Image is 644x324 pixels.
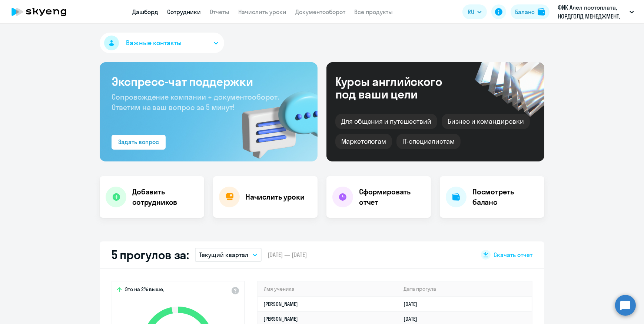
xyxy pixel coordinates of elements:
a: Начислить уроки [238,8,286,16]
a: Отчеты [210,8,229,16]
a: Документооборот [295,8,345,16]
button: Текущий квартал [195,248,262,262]
span: Это на 2% выше, [125,286,164,295]
h4: Сформировать отчет [359,187,425,207]
div: Задать вопрос [118,137,159,146]
a: [PERSON_NAME] [263,301,298,307]
button: Задать вопрос [112,135,166,150]
button: Балансbalance [511,4,550,19]
span: Важные контакты [126,38,182,48]
a: [DATE] [404,301,424,307]
div: Для общения и путешествий [335,114,437,129]
h3: Экспресс-чат поддержки [112,74,306,89]
p: ФИК Алел постоплата, НОРДГОЛД МЕНЕДЖМЕНТ, ООО [558,3,627,21]
a: Все продукты [354,8,393,16]
a: Дашборд [132,8,158,16]
span: Сопровождение компании + документооборот. Ответим на ваш вопрос за 5 минут! [112,92,279,112]
p: Текущий квартал [199,250,248,259]
a: [PERSON_NAME] [263,315,298,322]
div: Маркетологам [335,134,392,149]
button: Важные контакты [100,33,224,53]
div: Курсы английского под ваши цели [335,75,462,100]
span: [DATE] — [DATE] [268,251,307,259]
h4: Добавить сотрудников [132,187,198,207]
h4: Посмотреть баланс [472,187,538,207]
th: Дата прогула [398,281,532,297]
img: bg-img [231,78,318,161]
th: Имя ученика [258,281,398,297]
button: ФИК Алел постоплата, НОРДГОЛД МЕНЕДЖМЕНТ, ООО [554,3,638,21]
span: RU [468,7,474,16]
div: Бизнес и командировки [442,114,530,129]
button: RU [462,4,487,19]
h4: Начислить уроки [246,192,305,202]
img: balance [538,8,545,16]
div: IT-специалистам [396,134,460,149]
a: Сотрудники [167,8,201,16]
div: Баланс [515,7,535,16]
h2: 5 прогулов за: [112,247,189,262]
a: [DATE] [404,315,424,322]
span: Скачать отчет [494,251,532,259]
